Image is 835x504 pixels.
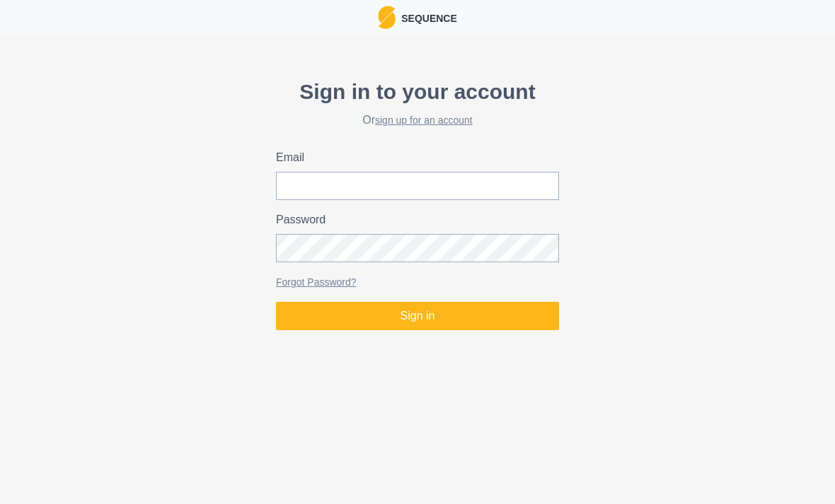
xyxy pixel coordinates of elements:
[375,115,473,126] a: sign up for an account
[378,6,396,29] img: Logo
[396,8,457,26] p: Sequence
[276,76,559,107] p: Sign in to your account
[276,276,357,288] a: Forgot Password?
[276,211,551,228] label: Password
[378,6,457,29] a: LogoSequence
[276,113,559,127] h2: Or
[276,149,551,166] label: Email
[276,302,559,330] button: Sign in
